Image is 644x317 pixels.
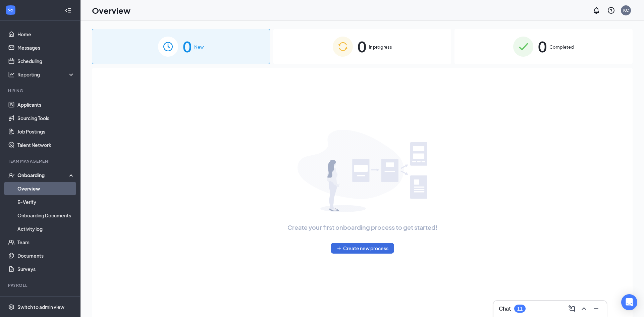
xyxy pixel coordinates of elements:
[17,71,75,78] div: Reporting
[17,98,75,111] a: Applicants
[17,304,64,310] div: Switch to admin view
[607,6,615,14] svg: QuestionInfo
[517,306,523,312] div: 11
[538,35,547,58] span: 0
[17,138,75,152] a: Talent Network
[17,293,75,306] a: PayrollCrown
[92,5,130,16] h1: Overview
[549,44,574,50] span: Completed
[17,209,75,222] a: Onboarding Documents
[287,223,437,232] span: Create your first onboarding process to get started!
[17,111,75,125] a: Sourcing Tools
[336,246,342,251] svg: Plus
[7,7,14,13] svg: WorkstreamLogo
[17,54,75,68] a: Scheduling
[17,262,75,276] a: Surveys
[369,44,392,50] span: In progress
[17,235,75,249] a: Team
[17,182,75,195] a: Overview
[499,305,511,312] h3: Chat
[592,305,600,313] svg: Minimize
[17,195,75,209] a: E-Verify
[8,71,15,78] svg: Analysis
[591,303,601,314] button: Minimize
[8,282,73,288] div: Payroll
[8,172,15,178] svg: UserCheck
[17,41,75,54] a: Messages
[592,6,600,14] svg: Notifications
[17,249,75,262] a: Documents
[579,303,589,314] button: ChevronUp
[8,304,15,310] svg: Settings
[567,303,577,314] button: ComposeMessage
[8,158,73,164] div: Team Management
[568,305,576,313] svg: ComposeMessage
[621,294,637,310] div: Open Intercom Messenger
[194,44,204,50] span: New
[8,88,73,94] div: Hiring
[623,7,629,13] div: KC
[65,7,71,14] svg: Collapse
[331,243,394,254] button: PlusCreate new process
[17,125,75,138] a: Job Postings
[358,35,366,58] span: 0
[17,222,75,235] a: Activity log
[17,172,69,178] div: Onboarding
[17,28,75,41] a: Home
[183,35,192,58] span: 0
[580,305,588,313] svg: ChevronUp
